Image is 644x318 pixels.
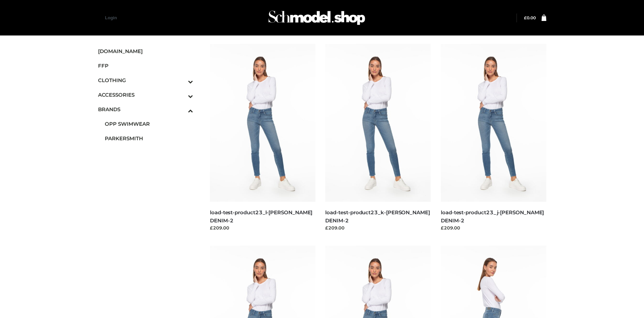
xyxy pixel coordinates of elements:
a: PARKERSMITH [105,131,193,146]
span: [DOMAIN_NAME] [98,47,193,55]
span: ACCESSORIES [98,91,193,99]
div: £209.00 [441,224,546,231]
span: OPP SWIMWEAR [105,120,193,128]
bdi: 0.00 [524,15,536,20]
a: load-test-product23_k-[PERSON_NAME] DENIM-2 [325,209,430,223]
a: OPP SWIMWEAR [105,117,193,131]
span: PARKERSMITH [105,134,193,142]
button: Toggle Submenu [169,102,193,117]
a: FFP [98,58,193,73]
a: load-test-product23_l-[PERSON_NAME] DENIM-2 [210,209,312,223]
button: Toggle Submenu [169,88,193,102]
span: £ [524,15,527,20]
div: £209.00 [325,224,431,231]
span: FFP [98,62,193,70]
a: BRANDSToggle Submenu [98,102,193,117]
a: [DOMAIN_NAME] [98,44,193,58]
div: £209.00 [210,224,315,231]
a: Login [105,15,117,20]
img: Schmodel Admin 964 [266,4,367,31]
span: CLOTHING [98,76,193,84]
span: BRANDS [98,105,193,113]
a: load-test-product23_j-[PERSON_NAME] DENIM-2 [441,209,544,223]
a: £0.00 [524,15,536,20]
button: Toggle Submenu [169,73,193,88]
a: ACCESSORIESToggle Submenu [98,88,193,102]
a: CLOTHINGToggle Submenu [98,73,193,88]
